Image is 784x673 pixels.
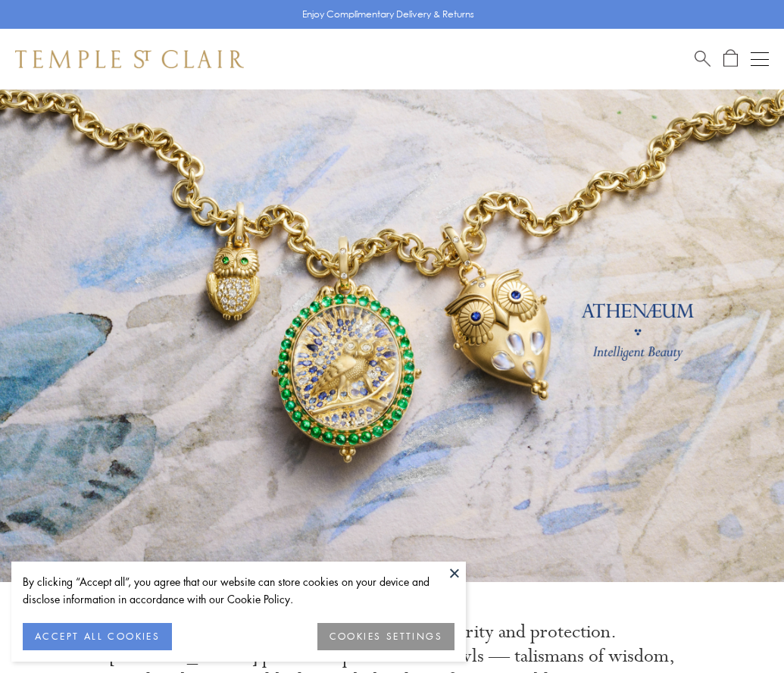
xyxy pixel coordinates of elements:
[317,623,454,650] button: COOKIES SETTINGS
[23,573,454,608] div: By clicking “Accept all”, you agree that our website can store cookies on your device and disclos...
[723,49,738,68] a: Open Shopping Bag
[751,50,769,68] button: Open navigation
[15,50,244,68] img: Temple St. Clair
[302,7,474,22] p: Enjoy Complimentary Delivery & Returns
[695,49,711,68] a: Search
[23,623,172,650] button: ACCEPT ALL COOKIES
